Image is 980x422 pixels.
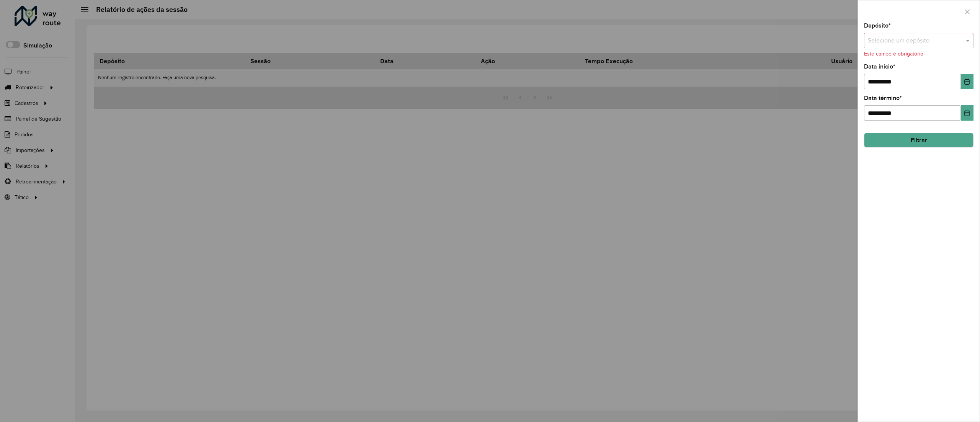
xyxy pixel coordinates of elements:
[864,93,902,103] label: Data término
[864,133,973,147] button: Filtrar
[864,51,923,57] formly-validation-message: Este campo é obrigatório
[961,105,973,121] button: Choose Date
[961,74,973,89] button: Choose Date
[864,21,891,30] label: Depósito
[864,62,895,71] label: Data início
